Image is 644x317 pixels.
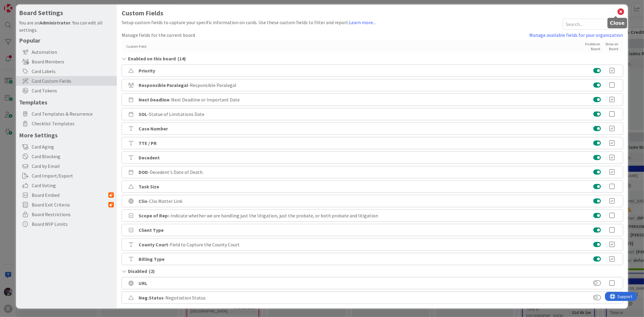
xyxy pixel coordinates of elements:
[122,9,623,17] h1: Custom Fields
[139,169,148,175] b: DOD
[139,256,165,262] b: Billing Type
[349,19,376,25] a: Learn more...
[16,219,117,229] div: Board WIP Limits
[530,31,623,39] a: Manage available fields for your organization
[147,111,204,117] span: - Statue of Limitations Date
[16,57,117,66] div: Board Members
[610,20,625,26] h5: Close
[164,295,206,301] span: - Negotiation Status
[168,242,240,248] span: - Field to Capture the County Court
[169,97,240,103] span: - Next Deadline or Important Date
[16,47,117,57] div: Automation
[147,198,182,204] span: - Clio Matter Link
[32,110,114,117] span: Card Templates & Recurrence
[139,227,164,233] b: Client Type
[139,198,147,204] b: Clio
[148,169,203,175] span: - Decedent's Date of Death
[579,42,601,51] div: Enable on Board
[139,184,159,190] b: Task Size
[188,82,236,88] span: - Responsible Paralegal
[19,131,114,139] h5: More Settings
[139,140,157,146] b: TTE / PR
[16,142,117,152] div: Card Aging
[32,87,114,94] span: Card Tokens
[139,68,155,74] b: Priority
[32,182,114,189] span: Card Voting
[122,19,376,30] div: Setup custom fields to capture your specific information on cards. Use these custom fields to fil...
[32,211,114,218] span: Board Restrictions
[128,55,176,62] span: Enabled on this board
[32,120,114,127] span: Checklist Templates
[139,97,169,103] b: Next Deadline
[16,152,117,161] div: Card Blocking
[32,201,108,208] span: Board Exit Criteria
[16,171,117,181] div: Card Import/Export
[178,55,186,62] span: ( 14 )
[604,42,619,51] div: Show on Board
[32,191,108,199] span: Board Embed
[126,44,576,49] div: Custom Field
[139,126,168,132] b: Case Number
[40,20,70,26] b: Administrator
[139,280,147,286] b: URL
[149,267,155,275] span: ( 2 )
[139,111,147,117] b: SOL
[139,295,164,301] b: Neg.Status
[122,31,529,39] div: Manage fields for the current board
[19,9,114,17] h4: Board Settings
[32,162,114,170] span: Card by Email
[19,19,114,34] div: You are an . You can edit all settings.
[19,98,114,106] h5: Templates
[19,37,114,44] h5: Popular
[128,267,147,275] span: Disabled
[139,242,168,248] b: County Court
[139,82,188,88] b: Responsible Paralegal
[13,1,27,8] span: Support
[563,19,623,30] input: Search...
[32,77,114,85] span: Card Custom Fields
[139,213,169,219] b: Scope of Rep:
[139,155,160,161] b: Decedent
[169,213,378,219] span: - Indicate whether we are handling just the litigation, just the probate, or both probate and lit...
[16,66,117,76] div: Card Labels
